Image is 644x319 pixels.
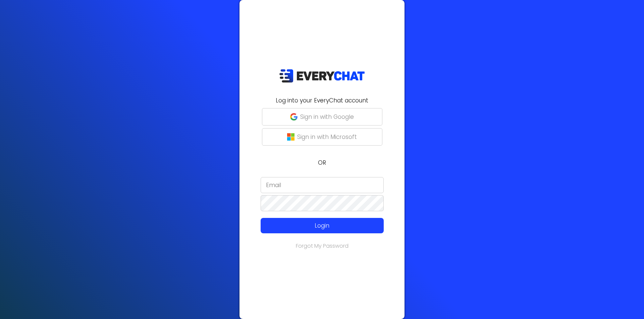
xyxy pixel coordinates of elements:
img: EveryChat_logo_dark.png [279,69,365,83]
h2: Log into your EveryChat account [244,96,400,105]
p: OR [244,158,400,167]
button: Sign in with Microsoft [262,128,382,146]
button: Login [261,218,384,233]
p: Login [273,221,371,230]
p: Sign in with Microsoft [297,133,357,141]
img: microsoft-logo.png [287,133,294,141]
button: Sign in with Google [262,108,382,126]
p: Sign in with Google [300,112,354,121]
input: Email [261,177,384,193]
img: google-g.png [290,113,298,121]
a: Forgot My Password [296,242,348,250]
